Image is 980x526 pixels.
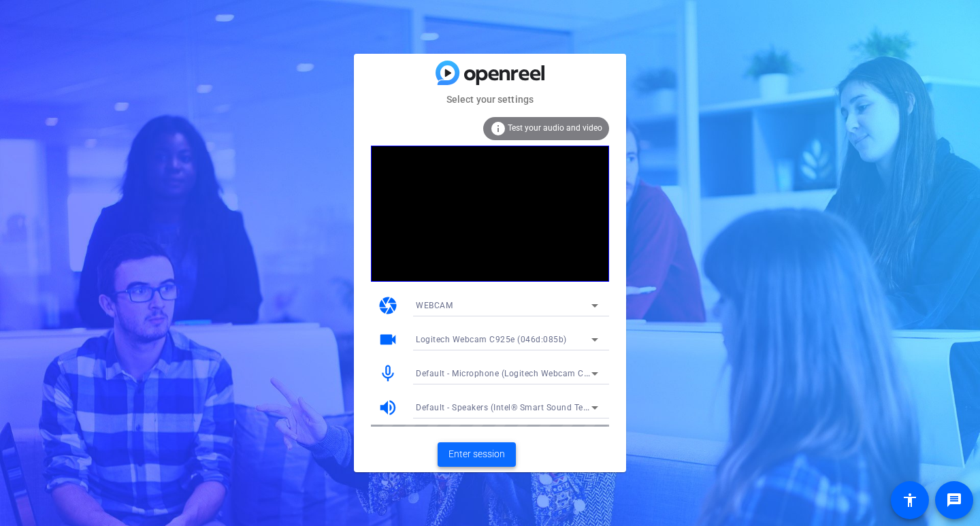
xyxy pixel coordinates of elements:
[946,492,962,508] mat-icon: message
[378,295,398,316] mat-icon: camera
[416,301,453,310] span: WEBCAM
[436,61,544,84] img: blue-gradient.svg
[416,367,658,378] span: Default - Microphone (Logitech Webcam C925e) (046d:085b)
[378,397,398,418] mat-icon: volume_up
[902,492,918,508] mat-icon: accessibility
[378,363,398,384] mat-icon: mic_none
[490,120,506,137] mat-icon: info
[416,335,567,344] span: Logitech Webcam C925e (046d:085b)
[354,92,626,107] mat-card-subtitle: Select your settings
[508,123,602,133] span: Test your audio and video
[448,447,505,461] span: Enter session
[378,329,398,350] mat-icon: videocam
[438,442,516,467] button: Enter session
[416,401,734,412] span: Default - Speakers (Intel® Smart Sound Technology for MIPI SoundWire® Audio)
